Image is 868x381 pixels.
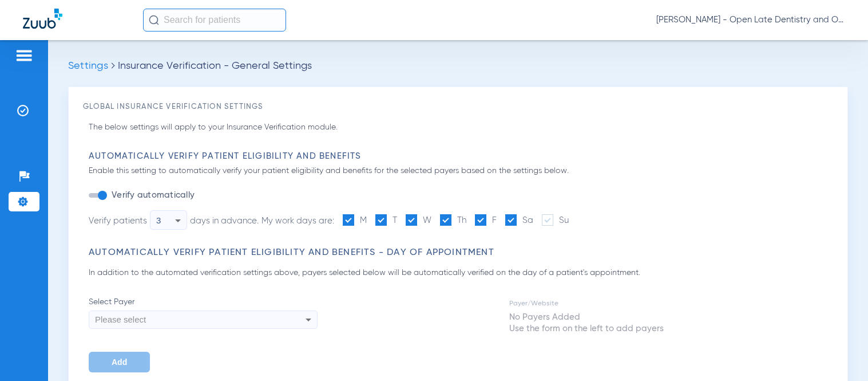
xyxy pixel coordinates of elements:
label: Su [542,214,569,227]
span: Settings [68,61,108,71]
span: 3 [156,215,161,225]
span: Select Payer [89,296,318,308]
label: M [343,214,367,227]
label: Verify automatically [109,190,195,201]
label: W [406,214,431,227]
td: No Payers Added Use the form on the left to add payers [509,311,664,335]
label: Th [440,214,466,227]
label: Sa [505,214,533,227]
h3: Automatically Verify Patient Eligibility and Benefits - Day of Appointment [89,247,833,258]
img: Search Icon [149,15,159,25]
span: [PERSON_NAME] - Open Late Dentistry and Orthodontics [656,14,845,26]
span: Please select [95,315,146,324]
label: F [475,214,497,227]
label: T [375,214,397,227]
img: hamburger-icon [15,49,33,62]
button: Add [89,352,150,372]
p: In addition to the automated verification settings above, payers selected below will be automatic... [89,267,833,279]
td: Payer/Website [509,297,664,310]
h3: Automatically Verify Patient Eligibility and Benefits [89,151,833,162]
img: Zuub Logo [23,9,62,29]
span: Add [112,358,127,367]
p: The below settings will apply to your Insurance Verification module. [89,121,833,133]
p: Enable this setting to automatically verify your patient eligibility and benefits for the selecte... [89,165,833,177]
div: Verify patients days in advance. [89,210,259,230]
span: Insurance Verification - General Settings [118,61,312,71]
h3: Global Insurance Verification Settings [83,101,833,113]
input: Search for patients [143,9,286,32]
span: My work days are: [261,217,334,225]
